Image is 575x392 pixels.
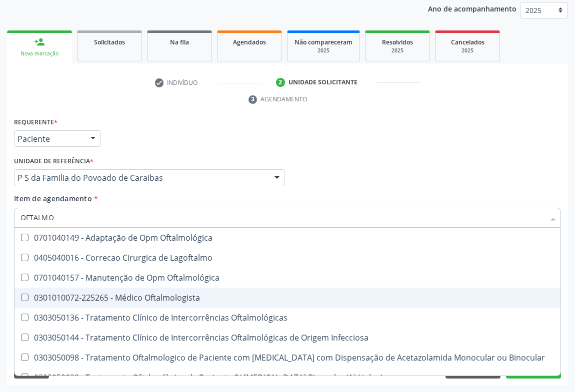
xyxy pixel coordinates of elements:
[20,314,554,322] div: 0303050136 - Tratamento Clínico de Intercorrências Oftalmológicas
[170,38,189,46] span: Na fila
[20,334,554,342] div: 0303050144 - Tratamento Clínico de Intercorrências Oftalmológicas de Origem Infecciosa
[442,47,492,54] div: 2025
[294,47,352,54] div: 2025
[288,78,357,87] div: Unidade solicitante
[20,294,554,302] div: 0301010072-225265 - Médico Oftalmologista
[14,115,57,130] label: Requerente
[372,47,422,54] div: 2025
[382,38,413,46] span: Resolvidos
[20,208,544,228] input: Buscar por procedimentos
[20,274,554,282] div: 0701040157 - Manutenção de Opm Oftalmológica
[233,38,266,46] span: Agendados
[14,154,93,169] label: Unidade de referência
[14,194,92,203] span: Item de agendamento
[20,254,554,262] div: 0405040016 - Correcao Cirurgica de Lagoftalmo
[294,38,352,46] span: Não compareceram
[94,38,125,46] span: Solicitados
[17,173,264,183] span: P S da Familia do Povoado de Caraibas
[17,134,80,144] span: Paciente
[428,2,516,14] p: Ano de acompanhamento
[20,234,554,242] div: 0701040149 - Adaptação de Opm Oftalmológica
[451,38,484,46] span: Cancelados
[276,78,285,87] div: 2
[20,374,554,382] div: 0303050039 - Tratamento Oftalmològico de Paciente C/ [MEDICAL_DATA] Binocular (1ª Linha )
[14,50,65,57] div: Nova marcação
[20,354,554,362] div: 0303050098 - Tratamento Oftalmologico de Paciente com [MEDICAL_DATA] com Dispensação de Acetazola...
[34,36,45,47] div: person_add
